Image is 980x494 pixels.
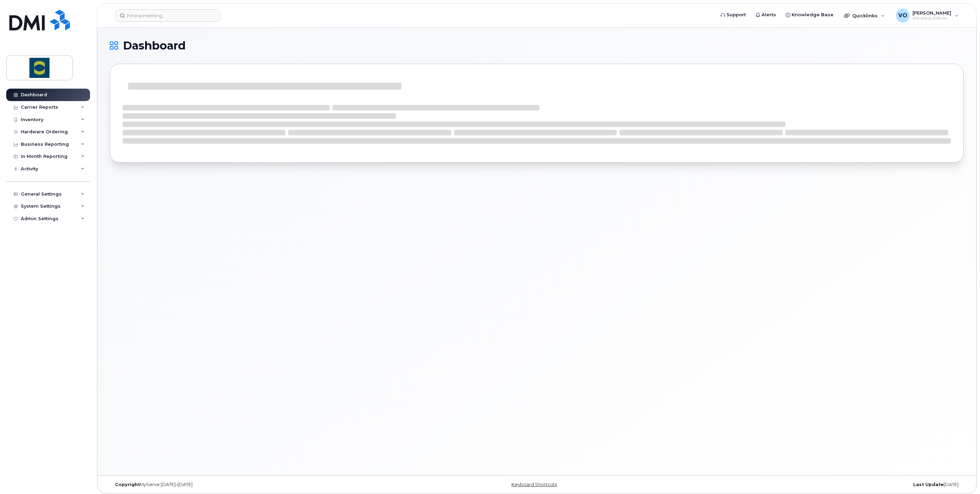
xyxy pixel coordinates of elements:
strong: Last Update [913,482,944,487]
strong: Copyright [115,482,140,487]
a: Keyboard Shortcuts [511,482,557,487]
div: [DATE] [679,482,964,487]
div: MyServe [DATE]–[DATE] [110,482,394,487]
span: Dashboard [123,41,186,51]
